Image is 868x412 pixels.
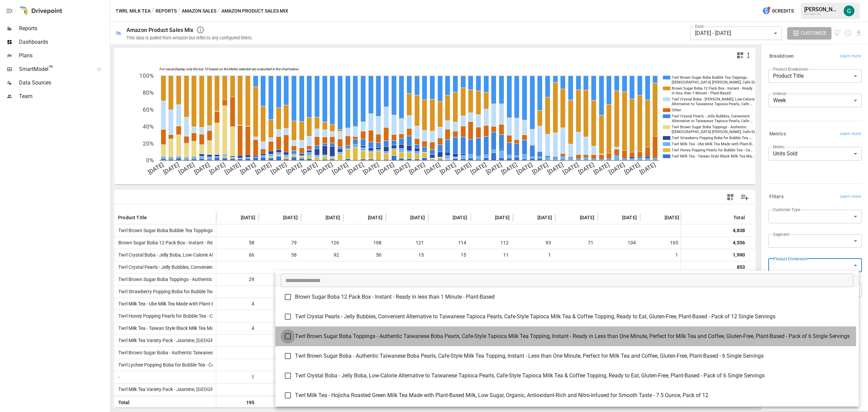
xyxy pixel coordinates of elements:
span: Twrl Brown Sugar Boba Toppings - Authentic Taiwanese Boba Pearls, Cafe-Style Tapioca Milk Tea Top... [295,332,853,340]
span: Twrl Crystal Boba - Jelly Boba, Low-Calorie Alternative to Taiwanese Tapioca Pearls, Cafe-Style T... [295,372,853,380]
span: Brown Sugar Boba 12 Pack Box - Instant - Ready in less than 1 Minute - Plant-Based [295,293,853,301]
span: Twrl Crystal Pearls - Jelly Bubbles, Convenient Alternative to Taiwanese Tapioca Pearls, Cafe-Sty... [295,313,853,321]
span: Twrl Brown Sugar Boba - Authentic Taiwanese Boba Pearls, Cafe-Style Milk Tea Topping, Instant - L... [295,352,853,360]
span: Twrl Milk Tea - Hojicha Roasted Green Milk Tea Made with Plant-Based Milk, Low Sugar, Organic, An... [295,391,853,399]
